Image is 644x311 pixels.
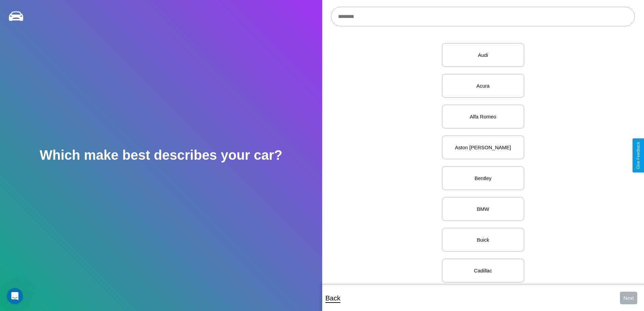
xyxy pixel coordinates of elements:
[7,288,23,304] iframe: Intercom live chat
[449,235,517,244] p: Buick
[449,50,517,60] p: Audi
[620,292,637,304] button: Next
[449,112,517,121] p: Alfa Romeo
[636,142,641,169] div: Give Feedback
[449,174,517,183] p: Bentley
[40,148,282,163] h2: Which make best describes your car?
[449,143,517,152] p: Aston [PERSON_NAME]
[326,292,340,304] p: Back
[449,266,517,275] p: Cadillac
[449,81,517,90] p: Acura
[449,204,517,214] p: BMW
